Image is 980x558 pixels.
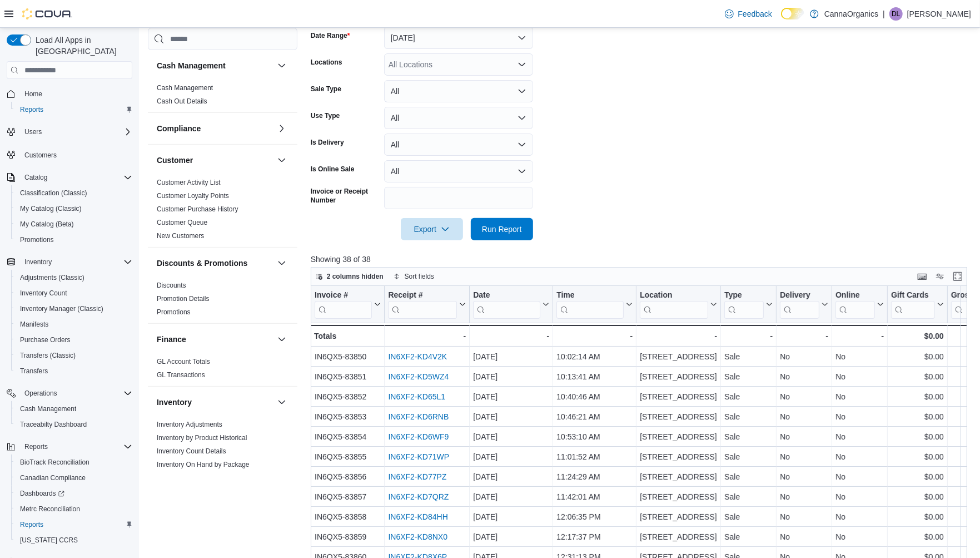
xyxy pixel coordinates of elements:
[311,31,350,40] label: Date Range
[891,290,935,301] div: Gift Cards
[157,334,186,345] h3: Finance
[16,333,75,347] a: Purchase Orders
[315,290,372,301] div: Invoice #
[20,235,54,244] span: Promotions
[16,471,90,485] a: Canadian Compliance
[20,440,132,453] span: Reports
[388,290,457,301] div: Receipt #
[16,233,58,246] a: Promotions
[20,125,132,139] span: Users
[20,125,46,139] button: Users
[20,505,80,513] span: Metrc Reconciliation
[11,455,137,470] button: BioTrack Reconciliation
[315,350,381,363] div: IN6QX5-83850
[157,447,226,456] span: Inventory Count Details
[275,396,288,409] button: Inventory
[157,97,207,106] span: Cash Out Details
[16,456,94,469] a: BioTrack Reconciliation
[780,450,828,463] div: No
[388,412,449,421] a: IN6XF2-KD6RNB
[556,410,633,423] div: 10:46:21 AM
[148,355,297,386] div: Finance
[20,189,87,197] span: Classification (Classic)
[556,370,633,383] div: 10:13:41 AM
[556,450,633,463] div: 11:01:52 AM
[20,320,48,329] span: Manifests
[724,290,773,319] button: Type
[835,410,884,423] div: No
[315,290,372,319] div: Invoice #
[157,231,204,240] span: New Customers
[16,402,132,416] span: Cash Management
[388,352,447,361] a: IN6XF2-KD4V2K
[11,285,137,301] button: Inventory Count
[157,295,210,303] a: Promotion Details
[2,254,137,270] button: Inventory
[388,432,449,441] a: IN6XF2-KD6WF9
[311,111,340,120] label: Use Type
[388,329,466,343] div: -
[24,389,57,398] span: Operations
[157,258,273,269] button: Discounts & Promotions
[780,290,828,319] button: Delivery
[157,60,226,71] h3: Cash Management
[275,256,288,270] button: Discounts & Promotions
[389,270,439,283] button: Sort fields
[16,364,132,378] span: Transfers
[311,58,342,67] label: Locations
[148,176,297,247] div: Customer
[157,371,205,379] a: GL Transactions
[407,218,456,240] span: Export
[16,418,91,431] a: Traceabilty Dashboard
[473,450,549,463] div: [DATE]
[157,192,229,200] a: Customer Loyalty Points
[473,290,540,319] div: Date
[388,452,449,461] a: IN6XF2-KD71WP
[891,329,944,343] div: $0.00
[315,370,381,383] div: IN6QX5-83851
[157,97,207,105] a: Cash Out Details
[388,372,449,381] a: IN6XF2-KD5WZ4
[384,160,533,182] button: All
[20,458,89,467] span: BioTrack Reconciliation
[16,218,132,231] span: My Catalog (Beta)
[20,520,43,529] span: Reports
[16,471,132,485] span: Canadian Compliance
[11,532,137,548] button: [US_STATE] CCRS
[891,450,944,463] div: $0.00
[20,87,132,101] span: Home
[473,350,549,363] div: [DATE]
[780,329,828,343] div: -
[556,329,633,343] div: -
[891,370,944,383] div: $0.00
[24,258,52,266] span: Inventory
[556,290,624,301] div: Time
[20,87,47,101] a: Home
[780,410,828,423] div: No
[640,290,708,301] div: Location
[315,430,381,443] div: IN6QX5-83854
[835,290,875,301] div: Online
[724,430,773,443] div: Sale
[11,301,137,317] button: Inventory Manager (Classic)
[148,279,297,323] div: Discounts & Promotions
[824,7,878,21] p: CannaOrganics
[2,86,137,102] button: Home
[157,155,273,166] button: Customer
[384,134,533,156] button: All
[22,8,72,19] img: Cova
[275,154,288,167] button: Customer
[157,434,247,442] a: Inventory by Product Historical
[556,290,624,319] div: Time
[24,173,47,182] span: Catalog
[835,390,884,403] div: No
[20,289,67,298] span: Inventory Count
[20,171,132,184] span: Catalog
[157,433,247,442] span: Inventory by Product Historical
[148,81,297,112] div: Cash Management
[315,470,381,483] div: IN6QX5-83856
[275,122,288,135] button: Compliance
[640,350,717,363] div: [STREET_ADDRESS]
[16,287,132,300] span: Inventory Count
[16,534,82,547] a: [US_STATE] CCRS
